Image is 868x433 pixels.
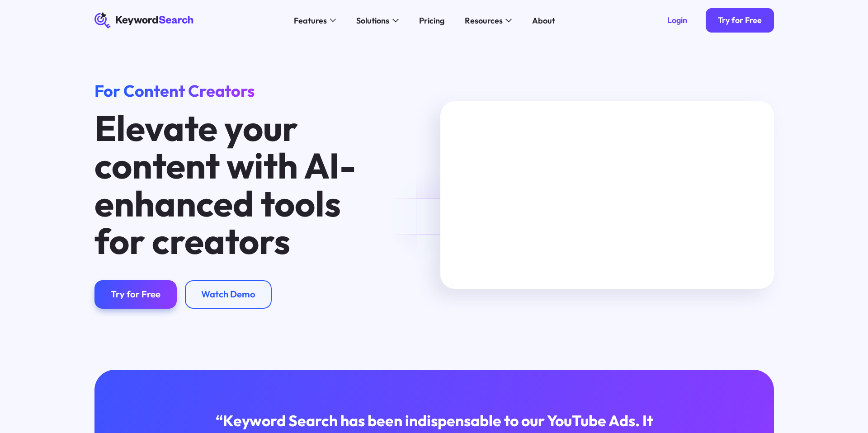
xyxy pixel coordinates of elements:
a: Try for Free [94,280,177,309]
div: Watch Demo [201,288,255,300]
div: Login [667,15,687,26]
a: Login [655,8,699,33]
span: For Content Creators [94,80,255,101]
div: Solutions [356,14,389,27]
div: Resources [465,14,503,27]
iframe: KeywordSearch Homepage Welcome [440,101,774,289]
div: Try for Free [718,15,762,26]
div: Features [294,14,327,27]
a: About [526,12,561,28]
div: About [532,14,555,27]
a: Try for Free [706,8,774,33]
h1: Elevate your content with AI-enhanced tools for creators [94,109,387,260]
a: Pricing [413,12,450,28]
div: Pricing [419,14,444,27]
div: Try for Free [111,288,160,300]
